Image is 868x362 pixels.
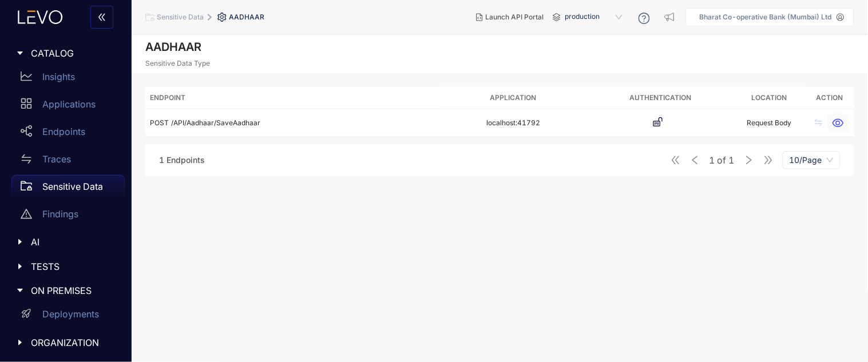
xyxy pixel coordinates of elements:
span: 1 [710,155,715,165]
span: 1 [729,155,735,165]
span: caret-right [16,262,24,270]
span: POST [150,118,169,127]
span: caret-right [16,287,24,295]
p: Endpoints [42,126,85,137]
a: Endpoints [11,120,125,148]
span: double-left [97,13,106,23]
th: Application [440,87,587,109]
button: swap [810,114,828,132]
a: Applications [11,93,125,120]
div: AI [7,230,125,254]
span: warning [21,208,32,220]
a: Findings [11,202,125,230]
th: Action [805,87,854,109]
p: Traces [42,154,71,164]
button: Launch API Portal [467,8,553,26]
p: Bharat Co-operative Bank (Mumbai) Ltd [700,13,832,21]
div: TESTS [7,254,125,279]
a: Deployments [11,303,125,331]
span: AI [31,237,116,247]
span: caret-right [16,238,24,246]
p: Applications [42,99,96,109]
span: /API/Aadhaar/SaveAadhaar [171,118,260,127]
span: AADHAAR [229,13,264,21]
a: Insights [11,65,125,93]
p: Sensitive Data Type [145,59,854,67]
span: TESTS [31,261,116,272]
p: Findings [42,209,78,219]
span: ORGANIZATION [31,337,116,348]
span: Sensitive Data [157,13,204,21]
span: Launch API Portal [485,13,544,21]
a: Sensitive Data [11,175,125,202]
th: Location [734,87,804,109]
span: 1 Endpoints [159,155,205,165]
span: swap [21,153,32,165]
span: ON PREMISES [31,285,116,296]
a: Traces [11,148,125,175]
th: Endpoint [145,87,440,109]
p: Sensitive Data [42,181,103,192]
span: CATALOG [31,48,116,58]
h2: AADHAAR [145,41,854,54]
td: localhost:41792 [440,109,587,137]
div: ORGANIZATION [7,331,125,355]
button: double-left [90,6,113,29]
span: setting [217,13,229,22]
span: production [565,8,625,26]
p: Deployments [42,309,99,319]
span: of [710,155,735,165]
div: CATALOG [7,41,125,65]
span: caret-right [16,339,24,347]
p: Insights [42,71,75,82]
th: Authentication [587,87,734,109]
span: 10/Page [790,152,834,169]
div: ON PREMISES [7,279,125,303]
span: caret-right [16,49,24,57]
td: Request Body [734,109,804,137]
